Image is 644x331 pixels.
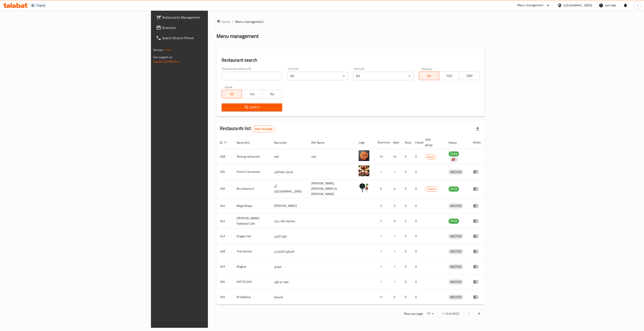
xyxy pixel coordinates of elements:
img: Dragon Hut [359,230,369,241]
td: هوت و كول [271,274,308,289]
span: J [637,3,638,8]
span: POS group [425,137,440,148]
img: French Connection [359,165,369,176]
span: No [264,91,280,97]
button: Search [222,103,282,111]
img: HOT N COOL [359,276,369,286]
span: INACTIVE [449,279,463,284]
span: Yes [244,91,260,97]
div: INACTIVE [449,169,463,174]
div: Indicates that the vendor menu management has been moved to DH Catalog service [450,157,458,162]
div: OPEN [449,151,459,157]
img: Al Habasha [359,291,369,301]
div: Menu [473,294,481,300]
td: 0 [401,274,412,289]
td: 1 [389,244,401,259]
td: الحبشة [271,289,308,305]
span: INACTIVE [449,249,463,254]
td: 0 [401,164,412,179]
td: 1 [389,274,401,289]
span: Zaatar [426,186,437,191]
td: موغل [271,259,308,274]
p: Rows per page: [404,311,423,316]
a: Branches [153,22,258,33]
th: Logo [355,136,374,149]
td: 0 [401,198,412,213]
span: INACTIVE [449,295,463,300]
div: [GEOGRAPHIC_DATA] [564,3,592,8]
input: Search for restaurant name or ID.. [222,72,282,80]
span: Ref. Name [311,140,330,145]
div: Export file [473,124,483,134]
span: Name (Ar) [274,140,292,145]
div: INACTIVE [449,249,463,254]
div: Menu [473,203,481,208]
td: [PERSON_NAME],[PERSON_NAME] & [PERSON_NAME] [308,179,355,198]
td: 1 [389,164,401,179]
td: 1 [389,229,401,244]
span: Get support on: [153,54,173,60]
h2: Restaurants list [220,125,275,132]
div: All [287,72,348,80]
div: INACTIVE [449,295,463,300]
div: INACTIVE [449,203,463,209]
td: 5 [389,289,401,305]
table: enhanced table [216,136,484,305]
td: أرز [GEOGRAPHIC_DATA] [271,179,308,198]
img: Arz Lebanon3 [359,183,369,193]
td: 1 [374,164,389,179]
td: 1 [389,259,401,274]
td: 0 [412,274,422,289]
button: All [222,90,242,98]
nav: breadcrumb [216,19,484,24]
button: No [262,90,282,98]
td: [PERSON_NAME] [271,198,308,213]
td: 0 [401,149,412,164]
td: 0 [412,149,422,164]
td: 0 [412,213,422,229]
img: delivery hero logo [451,158,455,161]
span: Status [449,140,462,145]
label: Delivery [422,67,432,70]
h2: Restaurant search [222,57,479,63]
div: OPEN [449,219,459,224]
span: 1.0.0 [164,47,171,53]
div: OPEN [449,186,459,192]
span: Restaurants Management [162,15,255,20]
td: 6 [374,179,389,198]
td: 5 [389,213,401,229]
td: 0 [412,229,422,244]
td: 3 [374,198,389,213]
div: All [353,72,414,80]
div: Rows per page: [425,310,435,317]
button: Yes [242,90,262,98]
th: Closed [412,136,422,149]
p: 1-10 of 3522 [442,311,459,316]
td: 13 [389,149,401,164]
div: Staging [36,4,45,7]
div: INACTIVE [449,279,463,285]
td: 0 [412,179,422,198]
div: Menu [473,279,481,284]
button: TMP [459,72,479,80]
td: المطبخ التايلندى [271,244,308,259]
span: Baqal [426,154,436,159]
span: Version: [153,47,164,53]
img: Testing restaurant [359,150,369,161]
td: sad [308,149,355,164]
th: Open [389,136,401,149]
th: Branches [374,136,389,149]
span: Name (En) [237,140,255,145]
td: 4 [389,179,401,198]
div: Menu [473,186,481,191]
td: سانديلاز فلات براد [271,213,308,229]
td: فرنش كونكشن [271,164,308,179]
div: INACTIVE [449,264,463,269]
span: TGO [441,73,458,79]
th: Action [470,136,484,149]
div: INACTIVE [449,234,463,239]
button: All [419,72,439,80]
div: Menu [473,264,481,269]
td: sad [271,149,308,164]
td: 0 [412,164,422,179]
